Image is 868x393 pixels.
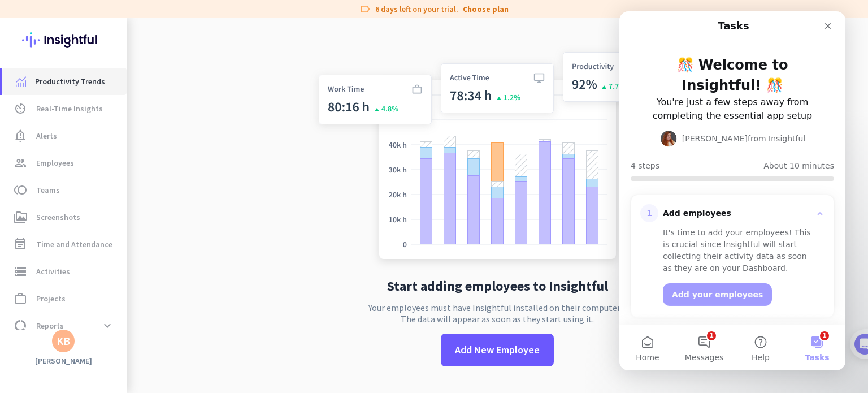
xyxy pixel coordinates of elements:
img: Insightful logo [22,18,105,62]
a: event_noteTime and Attendance [2,231,127,258]
button: Add New Employee [441,334,554,366]
span: Employees [36,156,74,170]
img: menu-item [16,76,26,87]
span: Alerts [36,129,57,142]
a: perm_mediaScreenshots [2,204,127,231]
a: storageActivities [2,258,127,285]
span: Time and Attendance [36,237,112,251]
i: label [359,3,371,15]
a: av_timerReal-Time Insights [2,95,127,122]
iframe: Intercom live chat [619,11,845,370]
i: data_usage [14,319,27,332]
span: Real-Time Insights [36,102,103,115]
i: toll [14,183,27,197]
i: av_timer [14,102,27,115]
a: work_outlineProjects [2,285,127,312]
i: work_outline [14,292,27,305]
a: tollTeams [2,176,127,204]
span: Productivity Trends [35,75,105,88]
i: event_note [14,237,27,251]
i: perm_media [14,210,27,224]
span: Projects [36,292,66,305]
span: Teams [36,183,60,197]
i: group [14,156,27,170]
a: notification_importantAlerts [2,122,127,149]
i: storage [14,265,27,278]
i: notification_important [14,129,27,142]
span: Screenshots [36,210,80,224]
div: KB [57,335,70,347]
a: groupEmployees [2,149,127,176]
span: Reports [36,319,64,332]
a: Choose plan [463,3,509,15]
button: expand_more [97,316,118,336]
a: menu-itemProductivity Trends [2,68,127,95]
img: no-search-results [310,45,684,270]
h2: Start adding employees to Insightful [387,279,608,293]
span: Add New Employee [455,343,540,357]
span: Activities [36,265,70,278]
a: data_usageReportsexpand_more [2,312,127,339]
p: Your employees must have Insightful installed on their computers. The data will appear as soon as... [368,302,626,325]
